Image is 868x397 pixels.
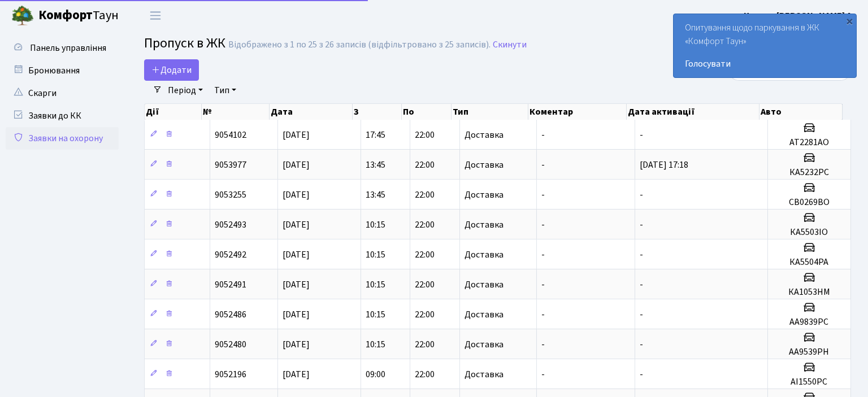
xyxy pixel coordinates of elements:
th: По [402,104,451,120]
span: 22:00 [415,278,435,291]
button: Переключити навігацію [141,6,170,25]
span: 22:00 [415,189,435,201]
span: 10:15 [366,248,385,261]
span: [DATE] [283,308,310,321]
span: Доставка [465,220,504,229]
a: Цитрус [PERSON_NAME] А. [744,9,854,23]
h5: КА5232РС [772,167,846,178]
span: Доставка [465,340,504,349]
span: [DATE] [283,368,310,381]
div: Опитування щодо паркування в ЖК «Комфорт Таун» [674,14,856,77]
span: - [541,308,545,321]
th: № [202,104,270,120]
span: Доставка [465,160,504,169]
span: 22:00 [415,129,435,141]
span: - [640,129,643,141]
span: Додати [151,64,192,76]
a: Додати [144,59,199,81]
span: [DATE] [283,159,310,171]
span: Доставка [465,310,504,319]
th: Дії [145,104,202,120]
span: - [640,308,643,321]
span: [DATE] [283,338,310,351]
span: - [541,159,545,171]
span: 22:00 [415,219,435,231]
h5: КА5504РА [772,257,846,268]
span: 17:45 [366,129,385,141]
span: Пропуск в ЖК [144,33,225,53]
h5: АА9539РН [772,347,846,357]
span: Таун [38,6,119,25]
th: Коментар [528,104,627,120]
span: - [541,219,545,231]
span: Доставка [465,130,504,139]
a: Тип [210,81,241,100]
span: - [640,368,643,381]
span: - [640,189,643,201]
th: Авто [759,104,843,120]
span: 10:15 [366,338,385,351]
span: - [541,248,545,261]
a: Панель управління [6,37,119,59]
span: - [541,129,545,141]
a: Скарги [6,82,119,104]
span: 13:45 [366,189,385,201]
th: З [353,104,402,120]
span: - [640,338,643,351]
span: Доставка [465,250,504,259]
span: 22:00 [415,248,435,261]
span: 22:00 [415,308,435,321]
span: [DATE] 17:18 [640,159,688,171]
span: [DATE] [283,278,310,291]
span: - [640,278,643,291]
h5: АА9839РС [772,317,846,328]
a: Заявки на охорону [6,127,119,150]
span: 10:15 [366,278,385,291]
b: Цитрус [PERSON_NAME] А. [744,10,854,22]
b: Комфорт [38,6,93,24]
span: - [640,219,643,231]
h5: AT2281AO [772,137,846,148]
span: - [541,338,545,351]
div: Відображено з 1 по 25 з 26 записів (відфільтровано з 25 записів). [228,40,491,50]
span: 22:00 [415,368,435,381]
h5: КА1053НМ [772,287,846,298]
span: 9052491 [215,278,246,291]
a: Період [163,81,207,100]
span: 9053977 [215,159,246,171]
span: 9052196 [215,368,246,381]
span: 09:00 [366,368,385,381]
span: 13:45 [366,159,385,171]
a: Голосувати [685,57,845,71]
span: - [541,189,545,201]
span: 9052486 [215,308,246,321]
span: 10:15 [366,219,385,231]
span: Панель управління [30,42,106,54]
h5: СВ0269ВО [772,197,846,208]
span: 9052492 [215,248,246,261]
span: 9052480 [215,338,246,351]
a: Скинути [493,40,527,50]
th: Дата активації [627,104,759,120]
span: [DATE] [283,248,310,261]
span: - [541,278,545,291]
span: 9053255 [215,189,246,201]
span: Доставка [465,190,504,199]
span: 10:15 [366,308,385,321]
span: [DATE] [283,189,310,201]
a: Бронювання [6,59,119,82]
a: Заявки до КК [6,104,119,127]
img: logo.png [11,5,34,27]
span: - [541,368,545,381]
h5: КА5503ІО [772,227,846,238]
span: [DATE] [283,129,310,141]
span: 9052493 [215,219,246,231]
span: 9054102 [215,129,246,141]
th: Дата [270,104,353,120]
span: 22:00 [415,338,435,351]
div: × [844,15,855,27]
span: - [640,248,643,261]
span: [DATE] [283,219,310,231]
th: Тип [452,104,528,120]
span: Доставка [465,370,504,379]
